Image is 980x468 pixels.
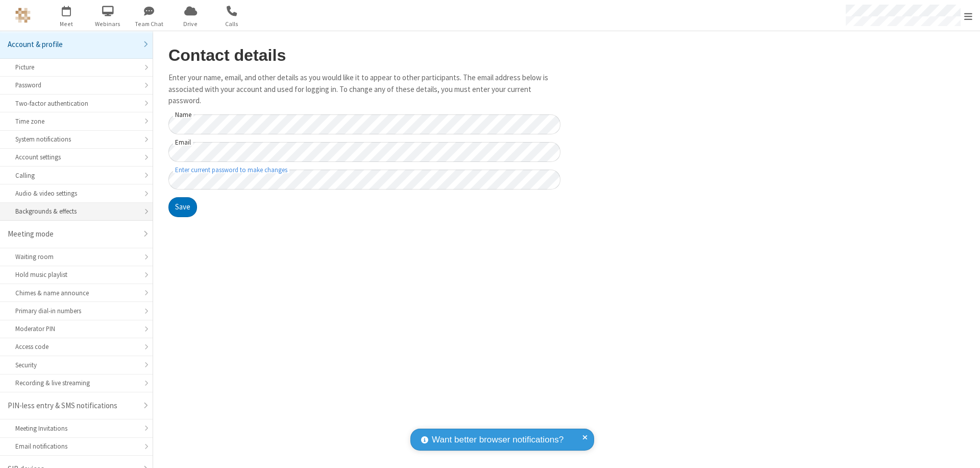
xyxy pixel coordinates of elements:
div: PIN-less entry & SMS notifications [8,400,137,412]
span: Meet [47,19,86,29]
div: Chimes & name announce [15,288,137,298]
div: Waiting room [15,252,137,262]
iframe: Chat [954,441,972,461]
div: Access code [15,342,137,352]
div: Moderator PIN [15,324,137,334]
p: Enter your name, email, and other details as you would like it to appear to other participants. T... [168,72,560,107]
div: Security [15,360,137,370]
div: Two-factor authentication [15,99,137,108]
div: Primary dial-in numbers [15,306,137,316]
h2: Contact details [168,46,560,64]
img: QA Selenium DO NOT DELETE OR CHANGE [15,8,31,23]
div: Email notifications [15,441,137,451]
div: Password [15,80,137,90]
span: Webinars [89,19,127,29]
div: Meeting mode [8,228,137,240]
div: Account & profile [8,39,137,51]
div: Recording & live streaming [15,378,137,388]
input: Name [168,114,560,134]
button: Save [168,197,197,218]
div: Account settings [15,152,137,162]
span: Team Chat [130,19,168,29]
div: Backgrounds & effects [15,206,137,216]
span: Calls [213,19,251,29]
input: Enter current password to make changes [168,170,560,190]
div: System notifications [15,134,137,144]
div: Meeting Invitations [15,424,137,433]
div: Audio & video settings [15,189,137,198]
div: Time zone [15,116,137,126]
input: Email [168,142,560,162]
span: Want better browser notifications? [432,433,563,447]
div: Hold music playlist [15,270,137,279]
span: Drive [171,19,210,29]
div: Calling [15,171,137,180]
div: Picture [15,62,137,72]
